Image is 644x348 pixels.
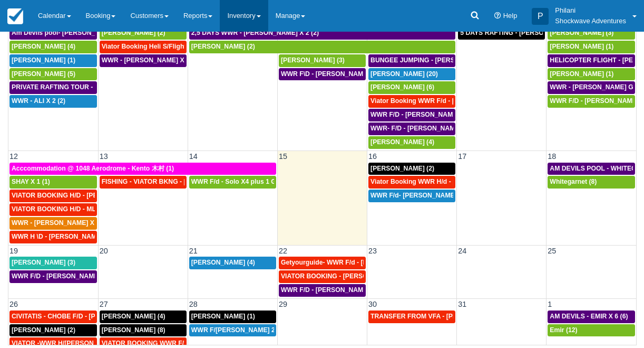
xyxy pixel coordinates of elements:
[102,43,268,50] span: Viator Booking Heli S/Flight - [PERSON_NAME] X 1 (1)
[191,326,285,334] span: WWR F/[PERSON_NAME] 2 (2)
[100,27,187,40] a: [PERSON_NAME] (2)
[12,340,133,347] span: VIATOR -WWR H/[PERSON_NAME] 2 (2)
[9,95,97,108] a: WWR - ALI X 2 (2)
[368,176,455,189] a: Viator Booking WWR H/d - [PERSON_NAME] X 4 (4)
[191,29,319,36] span: 2,5 DAYS WWR - [PERSON_NAME] X 2 (2)
[9,176,97,189] a: SHAY X 1 (1)
[12,205,196,213] span: VIATOR BOOKING H/D - MLONDOLOZI MAHLENGENI X 4 (4)
[548,68,635,81] a: [PERSON_NAME] (1)
[188,152,199,161] span: 14
[548,163,635,175] a: AM DEVILS POOL - WHITEGARNET X4 (4)
[550,178,597,185] span: Whitegarnet (8)
[9,54,97,67] a: [PERSON_NAME] (1)
[370,313,574,320] span: TRANSFER FROM VFA - [PERSON_NAME] X 7 adults + 2 adults (9)
[9,231,97,243] a: WWR H \D - [PERSON_NAME] 2 (2)
[370,57,504,64] span: BUNGEE JUMPING - [PERSON_NAME] 2 (2)
[367,247,378,255] span: 23
[550,313,628,320] span: AM DEVILS - EMIR X 6 (6)
[9,203,97,216] a: VIATOR BOOKING H/D - MLONDOLOZI MAHLENGENI X 4 (4)
[548,27,635,40] a: [PERSON_NAME] (3)
[548,324,635,337] a: Emir (12)
[548,41,635,53] a: [PERSON_NAME] (1)
[12,83,170,91] span: PRIVATE RAFTING TOUR - [PERSON_NAME] X 5 (5)
[281,286,391,294] span: WWR F/D - [PERSON_NAME] X 2 (2)
[370,83,434,91] span: [PERSON_NAME] (6)
[370,178,528,185] span: Viator Booking WWR H/d - [PERSON_NAME] X 4 (4)
[368,95,455,108] a: Viator Booking WWR F/d - [PERSON_NAME] [PERSON_NAME] X2 (2)
[368,123,455,135] a: WWR- F/D - [PERSON_NAME] 2 (2)
[281,57,345,64] span: [PERSON_NAME] (3)
[12,326,75,334] span: [PERSON_NAME] (2)
[191,259,255,266] span: [PERSON_NAME] (4)
[9,324,97,337] a: [PERSON_NAME] (2)
[9,41,97,53] a: [PERSON_NAME] (4)
[278,152,288,161] span: 15
[548,81,635,94] a: WWR - [PERSON_NAME] G X 1 (1)
[188,300,199,308] span: 28
[368,109,455,121] a: WWR F/D - [PERSON_NAME] X 4 (4)
[100,41,187,53] a: Viator Booking Heli S/Flight - [PERSON_NAME] X 1 (1)
[102,178,253,185] span: FISHING - VIATOR BKNG - [PERSON_NAME] 2 (2)
[9,217,97,230] a: WWR - [PERSON_NAME] X 1 (1)
[189,176,276,189] a: WWR F/d - Solo X4 plus 1 Guide (4)
[457,300,467,308] span: 31
[7,8,23,24] img: checkfront-main-nav-mini-logo.png
[9,257,97,269] a: [PERSON_NAME] (3)
[279,284,366,297] a: WWR F/D - [PERSON_NAME] X 2 (2)
[102,313,165,320] span: [PERSON_NAME] (4)
[368,163,455,175] a: [PERSON_NAME] (2)
[12,313,164,320] span: CIVITATIS - CHOBE F/D - [PERSON_NAME] X 1 (1)
[9,81,97,94] a: PRIVATE RAFTING TOUR - [PERSON_NAME] X 5 (5)
[368,190,455,202] a: WWR F/d- [PERSON_NAME] Group X 30 (30)
[12,70,75,78] span: [PERSON_NAME] (5)
[191,313,255,320] span: [PERSON_NAME] (1)
[12,178,50,185] span: SHAY X 1 (1)
[8,300,19,308] span: 26
[370,125,476,132] span: WWR- F/D - [PERSON_NAME] 2 (2)
[279,68,366,81] a: WWR F\D - [PERSON_NAME] X 3 (3)
[281,272,416,280] span: VIATOR BOOKING - [PERSON_NAME] X2 (2)
[102,29,165,36] span: [PERSON_NAME] (2)
[494,13,501,20] i: Help
[547,152,557,161] span: 18
[189,257,276,269] a: [PERSON_NAME] (4)
[278,247,288,255] span: 22
[188,247,199,255] span: 21
[12,192,155,199] span: VIATOR BOOKING H/D - [PERSON_NAME] 2 (2)
[368,311,455,323] a: TRANSFER FROM VFA - [PERSON_NAME] X 7 adults + 2 adults (9)
[532,8,549,25] div: P
[547,247,557,255] span: 25
[550,326,577,334] span: Emir (12)
[367,152,378,161] span: 16
[370,111,481,118] span: WWR F/D - [PERSON_NAME] X 4 (4)
[12,272,122,280] span: WWR F/D - [PERSON_NAME] X 3 (3)
[100,54,187,67] a: WWR - [PERSON_NAME] X 2 (2)
[12,29,138,36] span: Am Devils pool- [PERSON_NAME] X 2 (2)
[279,270,366,283] a: VIATOR BOOKING - [PERSON_NAME] X2 (2)
[278,300,288,308] span: 29
[100,176,187,189] a: FISHING - VIATOR BKNG - [PERSON_NAME] 2 (2)
[9,190,97,202] a: VIATOR BOOKING H/D - [PERSON_NAME] 2 (2)
[370,138,434,146] span: [PERSON_NAME] (4)
[279,54,366,67] a: [PERSON_NAME] (3)
[8,247,19,255] span: 19
[102,57,200,64] span: WWR - [PERSON_NAME] X 2 (2)
[12,259,75,266] span: [PERSON_NAME] (3)
[12,165,174,172] span: Acccommodation @ 1048 Aerodrome - Kento 木村 (1)
[12,219,110,227] span: WWR - [PERSON_NAME] X 1 (1)
[12,97,65,105] span: WWR - ALI X 2 (2)
[8,152,19,161] span: 12
[548,176,635,189] a: Whitegarnet (8)
[460,29,594,36] span: 5 DAYS RAFTING - [PERSON_NAME] X 2 (4)
[458,27,545,40] a: 5 DAYS RAFTING - [PERSON_NAME] X 2 (4)
[550,70,613,78] span: [PERSON_NAME] (1)
[9,163,276,175] a: Acccommodation @ 1048 Aerodrome - Kento 木村 (1)
[9,27,97,40] a: Am Devils pool- [PERSON_NAME] X 2 (2)
[550,29,613,36] span: [PERSON_NAME] (3)
[100,311,187,323] a: [PERSON_NAME] (4)
[370,192,506,199] span: WWR F/d- [PERSON_NAME] Group X 30 (30)
[457,152,467,161] span: 17
[189,41,455,53] a: [PERSON_NAME] (2)
[457,247,467,255] span: 24
[189,324,276,337] a: WWR F/[PERSON_NAME] 2 (2)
